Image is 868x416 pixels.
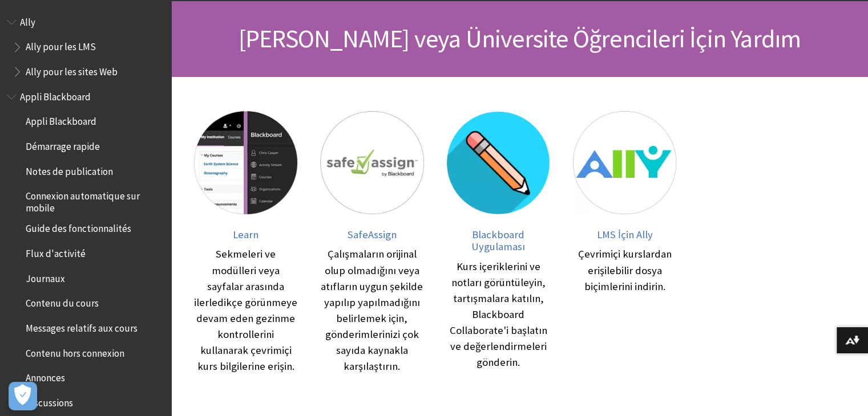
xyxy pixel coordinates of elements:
img: Learn [194,111,297,214]
span: Ally pour les LMS [26,38,96,53]
span: Contenu hors connexion [26,344,124,359]
span: LMS İçin Ally [596,228,652,241]
img: SafeAssign [320,111,423,214]
span: Flux d'activité [26,244,86,259]
div: Çalışmaların orijinal olup olmadığını veya atıfların uygun şekilde yapılıp yapılmadığını belirlem... [320,246,423,374]
button: Ouvrir le centre de préférences [9,382,37,410]
img: LMS İçin Ally [573,111,676,214]
a: Learn Learn Sekmeleri ve modülleri veya sayfalar arasında ilerledikçe görünmeye devam eden gezinm... [194,111,297,374]
span: Messages relatifs aux cours [26,319,138,334]
img: Blackboard Uygulaması [447,111,550,214]
span: Guide des fonctionnalités [26,219,131,235]
span: Connexion automatique sur mobile [26,187,163,214]
div: Çevrimiçi kurslardan erişilebilir dosya biçimlerini indirin. [573,246,676,294]
span: Ally [20,13,35,28]
span: Learn [233,228,259,241]
a: Blackboard Uygulaması Blackboard Uygulaması Kurs içeriklerini ve notları görüntüleyin, tartışmala... [447,111,550,374]
span: Appli Blackboard [20,87,91,103]
div: Sekmeleri ve modülleri veya sayfalar arasında ilerledikçe görünmeye devam eden gezinme kontroller... [194,246,297,374]
div: Kurs içeriklerini ve notları görüntüleyin, tartışmalara katılın, Blackboard Collaborate'i başlatı... [447,259,550,370]
span: Ally pour les sites Web [26,62,118,78]
span: Discussions [26,393,73,409]
span: Appli Blackboard [26,112,96,128]
nav: Book outline for Anthology Ally Help [7,13,164,81]
a: LMS İçin Ally LMS İçin Ally Çevrimiçi kurslardan erişilebilir dosya biçimlerini indirin. [573,111,676,374]
span: Journaux [26,269,65,284]
span: SafeAssign [348,228,397,241]
a: SafeAssign SafeAssign Çalışmaların orijinal olup olmadığını veya atıfların uygun şekilde yapılıp ... [320,111,423,374]
span: Démarrage rapide [26,137,100,152]
span: Blackboard Uygulaması [471,228,525,254]
span: Contenu du cours [26,294,99,309]
span: [PERSON_NAME] veya Üniversite Öğrencileri İçin Yardım [239,23,801,54]
span: Annonces [26,369,65,384]
span: Notes de publication [26,162,113,177]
